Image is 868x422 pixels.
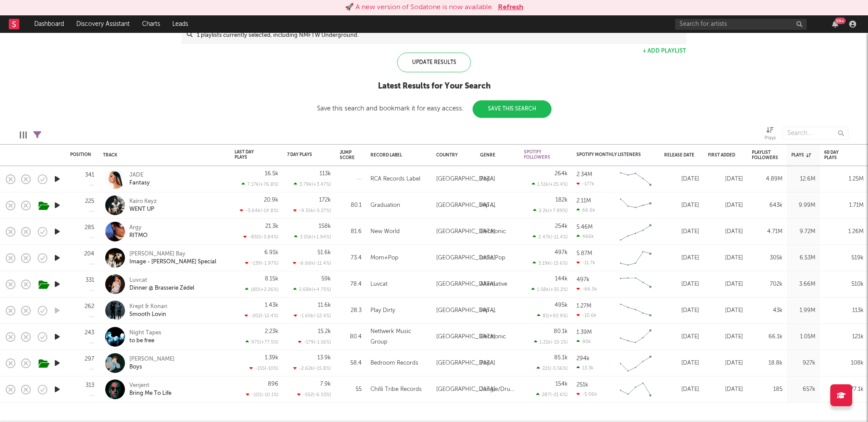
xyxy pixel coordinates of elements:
div: 6.53M [791,253,815,263]
div: Last Day Plays [235,149,265,160]
div: Track [103,152,221,158]
div: -552 ( -6.53 % ) [297,392,331,397]
div: -2.62k ( -15.8 % ) [293,365,331,371]
div: 254k [555,223,568,229]
div: -66.5k [576,286,597,292]
div: -139 ( -1.97 % ) [245,260,278,266]
div: 81 ( +92.9 % ) [537,313,568,319]
div: [DATE] [664,174,699,184]
div: 3.79k ( +3.47 % ) [294,181,331,187]
div: -10.6k [576,312,597,318]
div: [GEOGRAPHIC_DATA] [436,358,495,369]
a: Leads [166,15,194,33]
div: 16.5k [265,171,278,177]
div: [DATE] [708,305,743,316]
div: 80.1k [554,329,568,334]
div: 294k [576,356,590,362]
div: [DATE] [708,384,743,395]
div: [PERSON_NAME] Bay [129,250,216,258]
div: Fantasy [129,179,150,187]
div: 225 [85,199,94,204]
div: 4.89M [752,174,783,184]
div: 497k [555,250,568,255]
div: Edit Columns [20,122,27,148]
div: 2.2k ( +7.89 % ) [533,208,568,213]
div: Plays [765,122,776,148]
div: 1.05M [791,332,815,342]
div: [GEOGRAPHIC_DATA] [436,305,495,316]
div: Smooth Lovin [129,311,167,319]
div: [DATE] [664,227,699,237]
div: 6.91k [264,250,278,255]
div: 20.9k [264,197,278,203]
div: Krept & Konan [129,303,167,311]
div: 90k [576,339,591,344]
div: [GEOGRAPHIC_DATA] [436,227,495,237]
div: [DATE] [708,227,743,237]
div: 297 [85,356,94,362]
div: 3.01k ( +1.94 % ) [294,234,331,240]
svg: Chart title [616,168,655,190]
div: -9.55k ( -5.27 % ) [293,208,331,213]
button: 99+ [832,21,838,28]
div: 1.58k ( +35.2 % ) [531,287,568,292]
div: [DATE] [708,358,743,369]
div: 80.1 [340,200,362,211]
div: 59k [321,276,331,282]
svg: Chart title [616,326,655,348]
div: Filters(1 filter active) [33,122,41,148]
div: 81.6 [340,227,362,237]
div: 341 [85,172,94,178]
div: 1.27M [576,303,591,309]
div: [PERSON_NAME] [129,355,174,363]
div: [GEOGRAPHIC_DATA] [436,384,495,395]
div: 1.21k ( -10.1 % ) [534,339,568,345]
div: Pop [480,358,491,369]
a: VenjentBring Me To Life [129,382,171,397]
div: 657k [791,384,815,395]
div: Plays [765,133,776,144]
div: 3.66M [791,279,815,290]
div: RITMO [129,232,148,240]
div: Argy [129,224,148,232]
div: 2.47k ( -11.4 % ) [533,234,568,240]
div: -6.66k ( -11.4 % ) [293,260,331,266]
div: 60 Day Plays [824,150,850,160]
div: 497k [576,277,590,283]
svg: Chart title [616,300,655,322]
svg: Chart title [616,273,655,295]
a: ArgyRITMO [129,224,148,240]
div: [DATE] [708,279,743,290]
div: 51.6k [317,250,331,255]
div: Position [70,152,91,157]
a: Kairo KeyzWENT UP [129,198,157,213]
input: Search... [783,127,848,140]
div: 21.3k [265,223,278,229]
div: Country [436,152,467,158]
div: New World [370,227,400,237]
div: 204 [84,251,94,257]
div: Luvcat [129,277,194,284]
div: 1.25M [824,174,864,184]
div: Latest Results for Your Search [317,81,551,92]
div: Spotify Monthly Listeners [576,152,642,157]
a: [PERSON_NAME] BayImage - [PERSON_NAME] Special [129,250,216,266]
div: 158k [319,223,331,229]
div: -850 ( -3.84 % ) [243,234,278,240]
div: 180 ( +2.26 % ) [245,287,278,292]
div: 7.17k ( +76.8 % ) [242,181,278,187]
div: 99 + [835,18,846,24]
div: Night Tapes [129,329,161,337]
a: Night Tapesto be free [129,329,161,345]
div: [DATE] [708,253,743,263]
div: 7.9k [320,381,331,387]
div: 221 ( -5.56 % ) [537,365,568,371]
div: 5.46M [576,224,593,230]
div: -179 ( -1.16 % ) [298,339,331,345]
div: 1.39M [576,330,592,335]
div: 2.68k ( +4.75 % ) [293,287,331,292]
input: 1 playlists currently selected, including NMFTW Underground. [192,26,686,43]
div: -1.65k ( -12.4 % ) [294,313,331,319]
div: 🚀 A new version of Sodatone is now available. [345,2,494,13]
div: 12.6M [791,174,815,184]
